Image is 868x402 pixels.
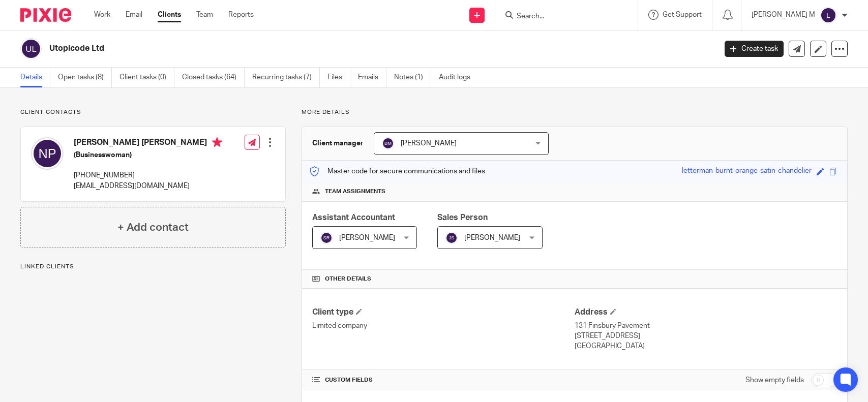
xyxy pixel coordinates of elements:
[312,213,395,222] span: Assistant Accountant
[302,108,848,116] p: More details
[725,41,784,57] a: Create task
[74,150,222,160] h5: (Businesswoman)
[119,68,174,87] a: Client tasks (0)
[575,341,837,351] p: [GEOGRAPHIC_DATA]
[212,137,222,147] i: Primary
[31,137,64,170] img: svg%3E
[312,321,575,331] p: Limited company
[20,263,286,271] p: Linked clients
[382,137,394,149] img: svg%3E
[312,138,364,148] h3: Client manager
[20,108,286,116] p: Client contacts
[252,68,320,87] a: Recurring tasks (7)
[182,68,245,87] a: Closed tasks (64)
[358,68,386,87] a: Emails
[312,376,575,384] h4: CUSTOM FIELDS
[20,8,71,22] img: Pixie
[94,10,110,20] a: Work
[464,234,520,241] span: [PERSON_NAME]
[445,232,458,244] img: svg%3E
[196,10,213,20] a: Team
[58,68,112,87] a: Open tasks (8)
[74,181,222,191] p: [EMAIL_ADDRESS][DOMAIN_NAME]
[310,166,485,176] p: Master code for secure communications and files
[325,188,385,196] span: Team assignments
[74,170,222,180] p: [PHONE_NUMBER]
[745,375,804,385] label: Show empty fields
[401,140,457,147] span: [PERSON_NAME]
[126,10,142,20] a: Email
[74,137,222,150] h4: [PERSON_NAME] [PERSON_NAME]
[439,68,478,87] a: Audit logs
[820,7,836,23] img: svg%3E
[752,10,815,20] p: [PERSON_NAME] M
[320,232,333,244] img: svg%3E
[575,307,837,318] h4: Address
[158,10,181,20] a: Clients
[575,321,837,331] p: 131 Finsbury Pavement
[312,307,575,318] h4: Client type
[394,68,431,87] a: Notes (1)
[228,10,254,20] a: Reports
[49,43,577,54] h2: Utopicode Ltd
[682,166,812,177] div: letterman-burnt-orange-satin-chandelier
[20,38,42,59] img: svg%3E
[20,68,50,87] a: Details
[117,220,189,235] h4: + Add contact
[327,68,350,87] a: Files
[437,213,488,222] span: Sales Person
[339,234,395,241] span: [PERSON_NAME]
[575,331,837,341] p: [STREET_ADDRESS]
[325,275,371,283] span: Other details
[663,11,702,18] span: Get Support
[516,12,607,21] input: Search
